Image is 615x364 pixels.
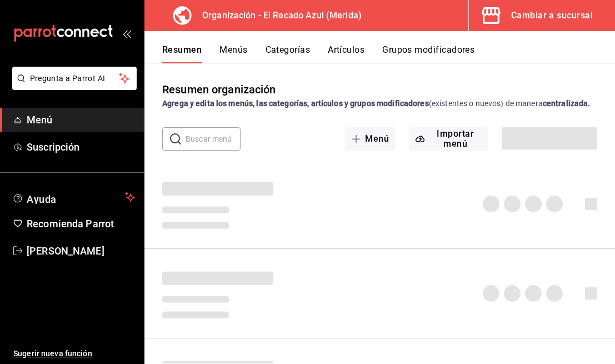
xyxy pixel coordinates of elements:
span: Suscripción [27,139,135,154]
span: Pregunta a Parrot AI [30,73,119,84]
span: Ayuda [27,191,121,204]
button: Pregunta a Parrot AI [12,67,137,90]
input: Buscar menú [186,128,241,150]
button: open_drawer_menu [122,29,131,38]
a: Pregunta a Parrot AI [8,81,137,92]
button: Menús [219,44,247,63]
span: Recomienda Parrot [27,216,135,231]
button: Resumen [162,44,202,63]
button: Importar menú [409,127,488,151]
div: navigation tabs [162,44,615,63]
span: Menú [27,112,135,127]
div: Resumen organización [162,81,276,98]
h3: Organización - El Recado Azul (Merida) [193,9,362,22]
div: Cambiar a sucursal [511,8,593,23]
strong: Agrega y edita los menús, las categorías, artículos y grupos modificadores [162,99,429,108]
strong: centralizada. [543,99,591,108]
span: [PERSON_NAME] [27,243,135,258]
button: Menú [345,127,396,151]
span: Sugerir nueva función [13,348,135,360]
button: Grupos modificadores [382,44,474,63]
button: Artículos [328,44,364,63]
div: (existentes o nuevos) de manera [162,98,597,109]
button: Categorías [266,44,311,63]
